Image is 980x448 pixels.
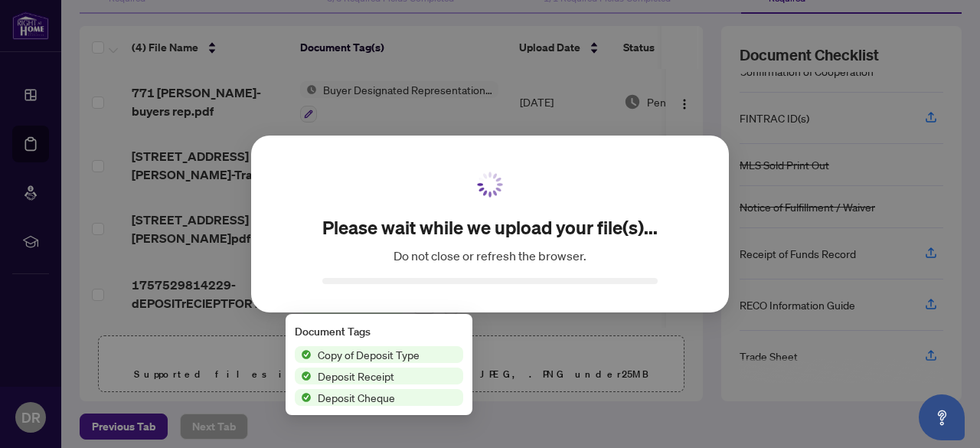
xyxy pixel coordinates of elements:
span: Deposit Receipt [312,368,400,384]
img: Status Icon [295,346,312,363]
button: Open asap [919,394,965,440]
img: Status Icon [295,368,312,384]
img: Status Icon [295,389,312,406]
h2: Please wait while we upload your file(s)... [322,215,658,240]
span: Copy of Deposit Type [312,346,426,363]
div: Document Tags [295,323,463,340]
span: Do not close or refresh the browser. [394,246,586,265]
img: Loading.. [465,160,514,209]
span: Deposit Cheque [312,389,401,406]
